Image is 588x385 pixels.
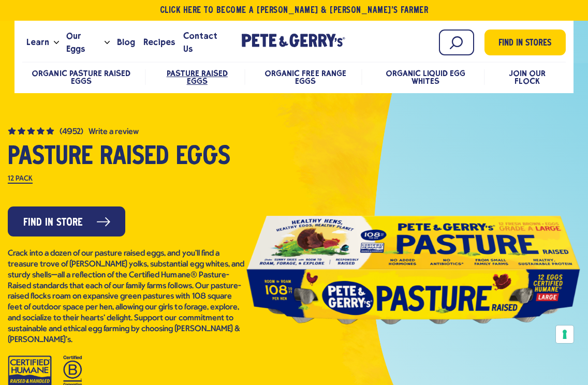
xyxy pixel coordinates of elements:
[439,29,474,55] input: Search
[62,28,105,56] a: Our Eggs
[556,325,574,343] button: Your consent preferences for tracking technologies
[8,144,246,171] h1: Pasture Raised Eggs
[117,36,135,49] span: Blog
[54,41,59,45] button: Open the dropdown menu for Learn
[22,62,565,92] nav: desktop product menu
[264,68,346,86] a: Organic Free Range Eggs
[8,248,246,345] p: Crack into a dozen of our pasture raised eggs, and you’ll find a treasure trove of [PERSON_NAME] ...
[139,28,179,56] a: Recipes
[386,68,465,86] a: Organic Liquid Egg Whites
[23,215,83,231] span: Find in Store
[66,29,100,55] span: Our Eggs
[22,28,53,56] a: Learn
[509,68,546,86] a: Join Our Flock
[32,68,130,86] a: Organic Pasture Raised Eggs
[60,128,83,136] span: (4952)
[143,36,175,49] span: Recipes
[8,206,125,236] a: Find in Store
[179,28,231,56] a: Contact Us
[484,29,566,55] a: Find in Stores
[8,125,246,136] a: (4952) 4.8 out of 5 stars. Read reviews for average rating value is 4.8 of 5. Read 4952 Reviews S...
[89,128,139,136] button: Write a Review (opens pop-up)
[183,29,227,55] span: Contact Us
[105,41,110,45] button: Open the dropdown menu for Our Eggs
[113,28,139,56] a: Blog
[498,37,551,51] span: Find in Stores
[8,175,33,184] label: 12 Pack
[167,68,228,86] a: Pasture Raised Eggs
[26,36,49,49] span: Learn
